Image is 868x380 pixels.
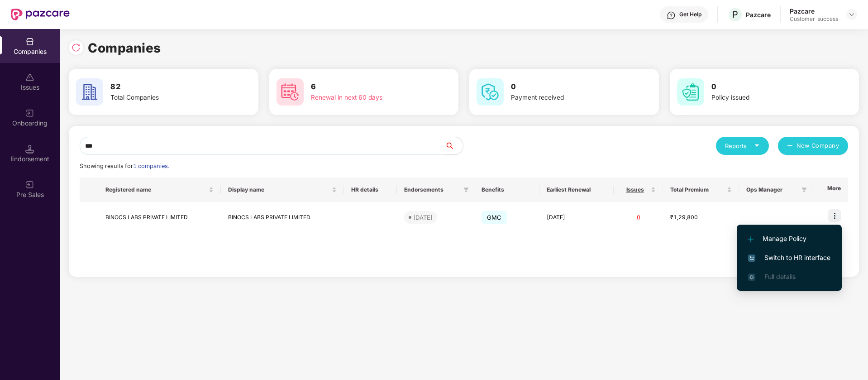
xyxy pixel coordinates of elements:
[748,236,754,242] img: svg+xml;base64,PHN2ZyB4bWxucz0iaHR0cDovL3d3dy53My5vcmcvMjAwMC9zdmciIHdpZHRoPSIxMi4yMDEiIGhlaWdodD...
[110,93,224,103] div: Total Companies
[790,15,838,23] div: Customer_success
[748,234,830,244] span: Manage Policy
[221,202,344,233] td: BINOCS LABS PRIVATE LIMITED
[828,209,841,222] img: icon
[748,274,755,281] img: svg+xml;base64,PHN2ZyB4bWxucz0iaHR0cDovL3d3dy53My5vcmcvMjAwMC9zdmciIHdpZHRoPSIxNi4zNjMiIGhlaWdodD...
[614,178,663,202] th: Issues
[482,211,507,224] span: GMC
[621,213,656,222] div: 0
[344,178,397,202] th: HR details
[748,255,755,262] img: svg+xml;base64,PHN2ZyB4bWxucz0iaHR0cDovL3d3dy53My5vcmcvMjAwMC9zdmciIHdpZHRoPSIxNiIgaGVpZ2h0PSIxNi...
[511,93,625,103] div: Payment received
[511,81,625,93] h3: 0
[221,178,344,202] th: Display name
[98,202,221,233] td: BINOCS LABS PRIVATE LIMITED
[105,186,207,193] span: Registered name
[88,38,161,58] h1: Companies
[621,186,649,193] span: Issues
[25,37,34,46] img: svg+xml;base64,PHN2ZyBpZD0iQ29tcGFuaWVzIiB4bWxucz0iaHR0cDovL3d3dy53My5vcmcvMjAwMC9zdmciIHdpZHRoPS...
[790,7,838,15] div: Pazcare
[732,9,738,20] span: P
[539,202,614,233] td: [DATE]
[670,213,732,222] div: ₹1,29,800
[311,81,425,93] h3: 6
[228,186,330,193] span: Display name
[76,78,103,106] img: svg+xml;base64,PHN2ZyB4bWxucz0iaHR0cDovL3d3dy53My5vcmcvMjAwMC9zdmciIHdpZHRoPSI2MCIgaGVpZ2h0PSI2MC...
[25,73,34,82] img: svg+xml;base64,PHN2ZyBpZD0iSXNzdWVzX2Rpc2FibGVkIiB4bWxucz0iaHR0cDovL3d3dy53My5vcmcvMjAwMC9zdmciIH...
[110,81,224,93] h3: 82
[413,213,433,222] div: [DATE]
[311,93,425,103] div: Renewal in next 60 days
[25,109,34,118] img: svg+xml;base64,PHN2ZyB3aWR0aD0iMjAiIGhlaWdodD0iMjAiIHZpZXdCb3g9IjAgMCAyMCAyMCIgZmlsbD0ibm9uZSIgeG...
[711,93,825,103] div: Policy issued
[477,78,504,106] img: svg+xml;base64,PHN2ZyB4bWxucz0iaHR0cDovL3d3dy53My5vcmcvMjAwMC9zdmciIHdpZHRoPSI2MCIgaGVpZ2h0PSI2MC...
[25,180,34,189] img: svg+xml;base64,PHN2ZyB3aWR0aD0iMjAiIGhlaWdodD0iMjAiIHZpZXdCb3g9IjAgMCAyMCAyMCIgZmlsbD0ibm9uZSIgeG...
[663,178,739,202] th: Total Premium
[670,186,725,193] span: Total Premium
[539,178,614,202] th: Earliest Renewal
[754,143,760,149] span: caret-down
[25,144,34,154] img: svg+xml;base64,PHN2ZyB3aWR0aD0iMTQuNSIgaGVpZ2h0PSIxNC41IiB2aWV3Qm94PSIwIDAgMTYgMTYiIGZpbGw9Im5vbm...
[677,78,704,106] img: svg+xml;base64,PHN2ZyB4bWxucz0iaHR0cDovL3d3dy53My5vcmcvMjAwMC9zdmciIHdpZHRoPSI2MCIgaGVpZ2h0PSI2MC...
[801,187,807,192] span: filter
[667,11,676,20] img: svg+xml;base64,PHN2ZyBpZD0iSGVscC0zMngzMiIgeG1sbnM9Imh0dHA6Ly93d3cudzMub3JnLzIwMDAvc3ZnIiB3aWR0aD...
[404,186,460,193] span: Endorsements
[11,9,70,20] img: New Pazcare Logo
[80,163,169,169] span: Showing results for
[474,178,539,202] th: Benefits
[848,11,855,18] img: svg+xml;base64,PHN2ZyBpZD0iRHJvcGRvd24tMzJ4MzIiIHhtbG5zPSJodHRwOi8vd3d3LnczLm9yZy8yMDAwL3N2ZyIgd2...
[679,11,701,18] div: Get Help
[812,178,848,202] th: More
[725,141,760,150] div: Reports
[711,81,825,93] h3: 0
[764,273,796,280] span: Full details
[72,43,81,52] img: svg+xml;base64,PHN2ZyBpZD0iUmVsb2FkLTMyeDMyIiB4bWxucz0iaHR0cDovL3d3dy53My5vcmcvMjAwMC9zdmciIHdpZH...
[796,141,839,150] span: New Company
[746,10,771,19] div: Pazcare
[746,186,798,193] span: Ops Manager
[462,184,471,195] span: filter
[133,163,169,169] span: 1 companies.
[98,178,221,202] th: Registered name
[778,137,848,155] button: plusNew Company
[748,253,830,263] span: Switch to HR interface
[787,143,793,150] span: plus
[444,142,463,149] span: search
[463,187,469,192] span: filter
[277,78,304,106] img: svg+xml;base64,PHN2ZyB4bWxucz0iaHR0cDovL3d3dy53My5vcmcvMjAwMC9zdmciIHdpZHRoPSI2MCIgaGVpZ2h0PSI2MC...
[800,184,809,195] span: filter
[444,137,463,155] button: search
